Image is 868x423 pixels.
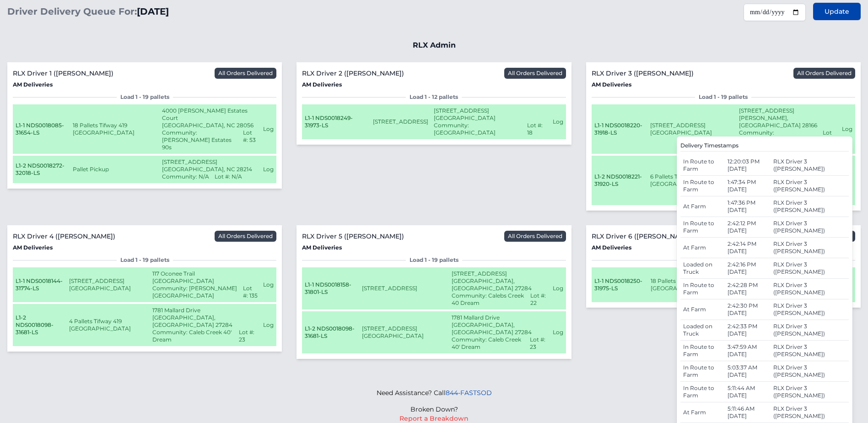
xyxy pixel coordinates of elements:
td: 12:20:03 PM [DATE] [725,155,771,176]
span: L1-1 NDS0018250-31975-LS [594,277,642,292]
span: 4000 [PERSON_NAME] Estates Court [GEOGRAPHIC_DATA], NC 28056 [162,107,253,129]
span: Lot #: 23 [530,336,547,351]
td: In Route to Farm [680,176,725,196]
a: 844-FASTSOD [446,389,492,397]
span: Driver Delivery Queue For: [7,6,137,17]
span: Lot #: 51 [823,129,836,151]
span: AM Deliveries [592,244,631,251]
span: Lot #: 135 [243,285,258,299]
span: L1-1 NDS0018085-31654-LS [16,122,64,136]
span: 6 Pallets Tifway 419 [GEOGRAPHIC_DATA] [650,173,712,187]
td: 2:42:12 PM [DATE] [725,217,771,238]
span: L1-1 NDS0018158-31801-LS [305,281,351,295]
span: Lot #: 23 [239,329,258,343]
td: In Route to Farm [680,217,725,238]
td: 5:11:44 AM [DATE] [725,382,771,402]
span: L1-2 NDS0018272-32018-LS [16,162,65,176]
span: AM Deliveries [302,244,342,251]
td: 2:42:33 PM [DATE] [725,320,771,341]
span: 18 Pallets Tifway 419 [GEOGRAPHIC_DATA] [73,122,135,136]
span: [STREET_ADDRESS] [GEOGRAPHIC_DATA] [69,277,131,292]
span: Community: N/A [162,173,209,180]
span: [STREET_ADDRESS] [GEOGRAPHIC_DATA] [362,325,424,339]
span: Lot #: 18 [527,122,547,136]
span: AM Deliveries [592,81,631,88]
p: Need Assistance? Call [377,388,492,397]
span: Lot #: 22 [530,292,547,307]
span: RLX Driver 6 ([PERSON_NAME]) [592,232,694,241]
span: Pallet Pickup [73,166,109,173]
td: RLX Driver 3 ([PERSON_NAME]) [771,258,849,279]
span: Community: Caleb Creek 40' Dream [152,329,233,343]
span: Lot #: N/A [215,173,242,180]
span: [STREET_ADDRESS] [GEOGRAPHIC_DATA] [650,122,712,136]
span: AM Deliveries [13,244,53,251]
span: Community: [PERSON_NAME][GEOGRAPHIC_DATA] [152,285,237,299]
span: RLX Driver 2 ([PERSON_NAME]) [302,69,404,78]
span: Load 1 - 19 pallets [117,93,173,101]
td: 2:42:14 PM [DATE] [725,238,771,258]
span: Load 1 - 12 pallets [406,93,462,101]
h4: Delivery Timestamps [680,142,849,152]
span: RLX Driver 5 ([PERSON_NAME]) [302,232,404,241]
span: [STREET_ADDRESS] [373,118,428,125]
span: 18 Pallets Tifway 419 [GEOGRAPHIC_DATA] [651,277,712,292]
td: 5:03:37 AM [DATE] [725,361,771,382]
td: 2:42:30 PM [DATE] [725,299,771,320]
span: 4 Pallets Tifway 419 [GEOGRAPHIC_DATA] [69,318,131,332]
td: 5:11:46 AM [DATE] [725,402,771,423]
td: At Farm [680,238,725,258]
button: Log [263,125,274,133]
span: Load 1 - 19 pallets [117,256,173,264]
span: Update [825,7,849,16]
td: Loaded on Truck [680,320,725,341]
h1: [DATE] [7,5,169,18]
td: RLX Driver 3 ([PERSON_NAME]) [771,196,849,217]
td: 2:42:16 PM [DATE] [725,258,771,279]
span: 1781 Mallard Drive [GEOGRAPHIC_DATA], [GEOGRAPHIC_DATA] 27284 [152,307,232,328]
td: 1:47:34 PM [DATE] [725,176,771,196]
span: [STREET_ADDRESS] [GEOGRAPHIC_DATA], [GEOGRAPHIC_DATA] 27284 [452,270,532,292]
td: RLX Driver 3 ([PERSON_NAME]) [771,217,849,238]
td: 1:47:36 PM [DATE] [725,196,771,217]
span: AM Deliveries [302,81,342,88]
td: 3:47:59 AM [DATE] [725,341,771,361]
span: All Orders Delivered [215,231,276,242]
span: L1-1 NDS0018144-31774-LS [16,277,63,292]
span: L1-1 NDS0018220-31918-LS [594,122,642,136]
td: Loaded on Truck [680,258,725,279]
td: RLX Driver 3 ([PERSON_NAME]) [771,361,849,382]
span: [STREET_ADDRESS] [PERSON_NAME], [GEOGRAPHIC_DATA] 28166 [739,107,817,129]
td: RLX Driver 3 ([PERSON_NAME]) [771,299,849,320]
button: Update [813,3,861,20]
span: Community: [GEOGRAPHIC_DATA] [434,122,522,136]
span: All Orders Delivered [793,68,855,79]
td: RLX Driver 3 ([PERSON_NAME]) [771,176,849,196]
span: All Orders Delivered [504,68,566,79]
button: Log [263,281,274,288]
td: At Farm [680,299,725,320]
span: AM Deliveries [13,81,53,88]
span: L1-2 NDS0018221-31920-LS [594,173,642,187]
button: Log [553,118,563,125]
button: Report a Breakdown [399,414,469,423]
span: Community: [PERSON_NAME] Estates 90s [162,129,237,151]
td: RLX Driver 3 ([PERSON_NAME]) [771,238,849,258]
span: Community: Calebs Creek 40 Dream [452,292,525,307]
span: Load 1 - 19 pallets [406,256,462,264]
span: All Orders Delivered [215,68,276,79]
span: RLX Driver 4 ([PERSON_NAME]) [13,232,115,241]
td: RLX Driver 3 ([PERSON_NAME]) [771,320,849,341]
span: L1-1 NDS0018249-31973-LS [305,114,353,129]
span: [STREET_ADDRESS] [GEOGRAPHIC_DATA], NC 28214 [162,158,252,173]
button: Log [263,321,274,329]
button: Log [842,125,852,133]
button: Log [263,166,274,173]
td: RLX Driver 3 ([PERSON_NAME]) [771,341,849,361]
span: L1-2 NDS0018098-31681-LS [305,325,355,339]
td: At Farm [680,196,725,217]
span: All Orders Delivered [504,231,566,242]
td: RLX Driver 3 ([PERSON_NAME]) [771,402,849,423]
span: RLX Driver 1 ([PERSON_NAME]) [13,69,113,78]
span: 117 Oconee Trail [GEOGRAPHIC_DATA] [152,270,214,284]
